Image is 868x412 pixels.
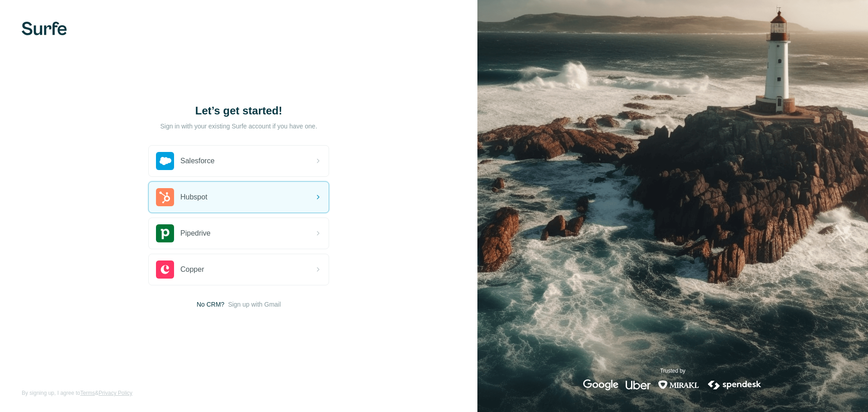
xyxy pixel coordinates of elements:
[80,390,95,396] a: Terms
[180,264,204,275] span: Copper
[658,379,699,390] img: mirakl's logo
[156,224,174,242] img: pipedrive's logo
[180,156,215,166] span: Salesforce
[197,300,224,309] span: No CRM?
[22,22,67,35] img: Surfe's logo
[660,367,685,375] p: Trusted by
[583,379,618,390] img: google's logo
[626,379,651,390] img: uber's logo
[180,228,211,239] span: Pipedrive
[156,152,174,170] img: salesforce's logo
[707,379,763,390] img: spendesk's logo
[156,260,174,279] img: copper's logo
[228,300,281,309] button: Sign up with Gmail
[99,390,132,396] a: Privacy Policy
[22,389,132,397] span: By signing up, I agree to &
[180,192,208,203] span: Hubspot
[148,104,329,118] h1: Let’s get started!
[160,122,317,131] p: Sign in with your existing Surfe account if you have one.
[156,188,174,206] img: hubspot's logo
